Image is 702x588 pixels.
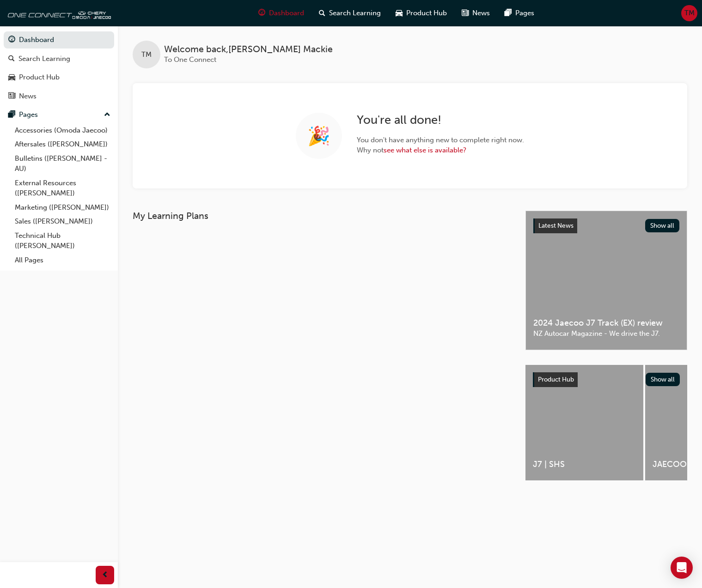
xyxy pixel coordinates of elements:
[4,31,114,48] a: Dashboard
[4,106,114,123] button: Pages
[11,214,114,229] a: Sales ([PERSON_NAME])
[406,8,447,18] span: Product Hub
[19,91,37,102] div: News
[102,570,109,581] span: prev-icon
[8,92,15,101] span: news-icon
[19,109,38,120] div: Pages
[533,318,679,328] span: 2024 Jaecoo J7 Track (EX) review
[269,8,304,18] span: Dashboard
[533,328,679,339] span: NZ Autocar Magazine - We drive the J7.
[454,4,497,23] a: news-iconNews
[538,222,574,230] span: Latest News
[384,146,466,154] a: see what else is available?
[11,253,114,267] a: All Pages
[646,373,680,386] button: Show all
[681,5,697,21] button: TM
[11,176,114,200] a: External Resources ([PERSON_NAME])
[11,229,114,253] a: Technical Hub ([PERSON_NAME])
[525,365,643,480] a: J7 | SHS
[19,72,60,83] div: Product Hub
[533,459,636,470] span: J7 | SHS
[671,557,693,579] div: Open Intercom Messenger
[4,50,114,67] a: Search Learning
[4,30,114,106] button: DashboardSearch LearningProduct HubNews
[525,211,687,350] a: Latest NewsShow all2024 Jaecoo J7 Track (EX) reviewNZ Autocar Magazine - We drive the J7.
[133,211,511,221] h3: My Learning Plans
[357,135,524,145] span: You don ' t have anything new to complete right now.
[5,4,111,22] img: oneconnect
[8,36,15,44] span: guage-icon
[329,8,381,18] span: Search Learning
[533,372,680,387] a: Product HubShow all
[462,7,469,19] span: news-icon
[497,4,542,23] a: pages-iconPages
[8,111,15,119] span: pages-icon
[538,376,574,383] span: Product Hub
[8,73,15,82] span: car-icon
[8,55,15,63] span: search-icon
[141,49,152,60] span: TM
[396,7,403,19] span: car-icon
[11,123,114,138] a: Accessories (Omoda Jaecoo)
[4,69,114,86] a: Product Hub
[307,131,330,141] span: 🎉
[357,145,524,156] span: Why not
[164,55,216,64] span: To One Connect
[18,54,70,64] div: Search Learning
[4,88,114,105] a: News
[11,137,114,152] a: Aftersales ([PERSON_NAME])
[311,4,388,23] a: search-iconSearch Learning
[684,8,695,18] span: TM
[388,4,454,23] a: car-iconProduct Hub
[645,219,680,232] button: Show all
[515,8,534,18] span: Pages
[11,152,114,176] a: Bulletins ([PERSON_NAME] - AU)
[472,8,490,18] span: News
[533,218,679,233] a: Latest NewsShow all
[164,44,333,55] span: Welcome back , [PERSON_NAME] Mackie
[11,200,114,215] a: Marketing ([PERSON_NAME])
[319,7,325,19] span: search-icon
[505,7,512,19] span: pages-icon
[251,4,311,23] a: guage-iconDashboard
[357,113,524,127] h2: You ' re all done!
[258,7,265,19] span: guage-icon
[104,109,110,121] span: up-icon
